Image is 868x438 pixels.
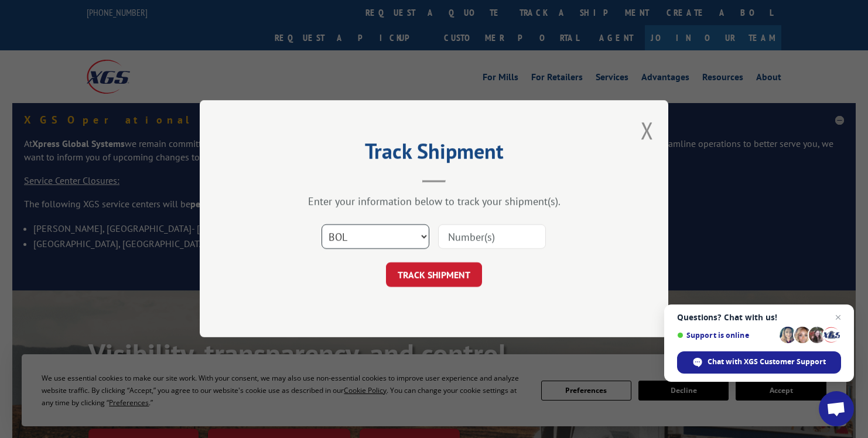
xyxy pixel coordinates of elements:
[258,143,610,165] h2: Track Shipment
[677,351,841,374] span: Chat with XGS Customer Support
[677,313,841,322] span: Questions? Chat with us!
[708,357,826,367] span: Chat with XGS Customer Support
[677,331,775,340] span: Support is online
[641,115,654,146] button: Close modal
[386,263,482,288] button: TRACK SHIPMENT
[258,195,610,208] div: Enter your information below to track your shipment(s).
[438,225,546,249] input: Number(s)
[819,391,854,426] a: Open chat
